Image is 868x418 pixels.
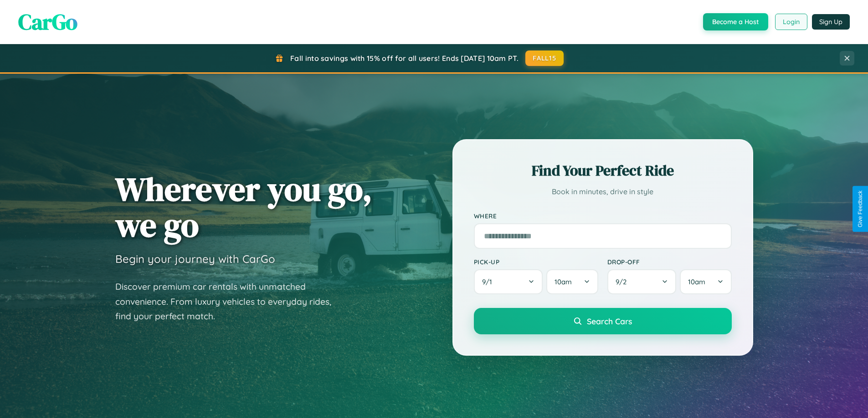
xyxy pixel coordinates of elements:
[18,7,77,37] span: CarGo
[474,212,732,220] label: Where
[474,308,732,334] button: Search Cars
[546,269,598,294] button: 10am
[115,252,275,266] h3: Begin your journey with CarGo
[290,54,519,63] span: Fall into savings with 15% off for all users! Ends [DATE] 10am PT.
[857,191,863,227] div: Give Feedback
[525,50,564,66] button: FALL15
[115,171,372,243] h1: Wherever you go, we go
[474,161,732,181] h2: Find Your Perfect Ride
[482,277,497,286] span: 9 / 1
[474,269,543,294] button: 9/1
[616,277,631,286] span: 9 / 2
[703,13,768,30] button: Become a Host
[474,185,732,198] p: Book in minutes, drive in style
[607,258,732,266] label: Drop-off
[115,279,343,324] p: Discover premium car rentals with unmatched convenience. From luxury vehicles to everyday rides, ...
[680,269,731,294] button: 10am
[688,277,705,286] span: 10am
[607,269,677,294] button: 9/2
[812,14,850,30] button: Sign Up
[474,258,598,266] label: Pick-up
[555,277,572,286] span: 10am
[775,14,807,30] button: Login
[587,316,632,326] span: Search Cars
